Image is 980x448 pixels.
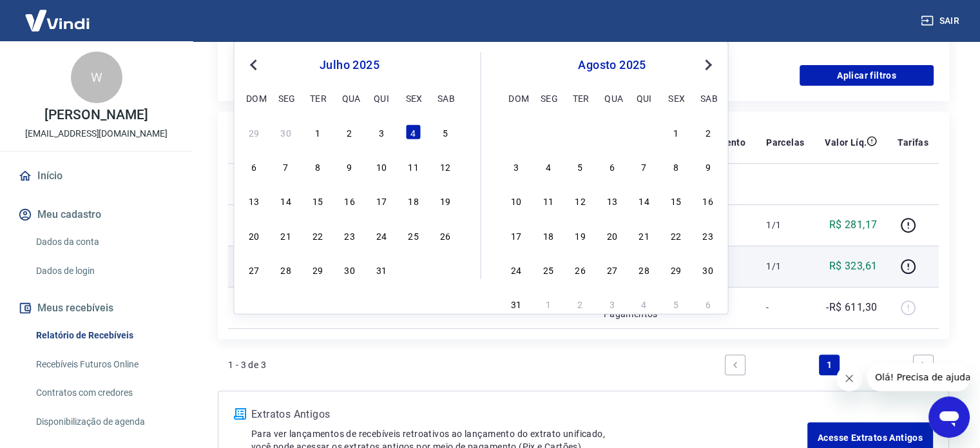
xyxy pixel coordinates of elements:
div: Choose quarta-feira, 3 de setembro de 2025 [604,296,620,311]
div: Choose quinta-feira, 10 de julho de 2025 [374,159,389,174]
div: W [71,52,122,103]
a: Dados da conta [31,229,177,255]
div: Choose sábado, 16 de agosto de 2025 [700,193,716,208]
div: Choose quarta-feira, 13 de agosto de 2025 [604,193,620,208]
a: Início [15,162,177,190]
p: 1 - 3 de 3 [228,358,266,371]
button: Aplicar filtros [800,65,934,86]
div: Choose segunda-feira, 28 de julho de 2025 [278,262,294,277]
p: [PERSON_NAME] [44,108,148,122]
div: Choose quarta-feira, 27 de agosto de 2025 [604,262,620,277]
div: Choose quinta-feira, 31 de julho de 2025 [374,262,389,277]
div: Choose sexta-feira, 22 de agosto de 2025 [668,227,684,242]
div: julho 2025 [244,57,454,73]
div: sex [405,90,421,105]
div: Choose segunda-feira, 21 de julho de 2025 [278,227,294,242]
div: Choose sábado, 19 de julho de 2025 [437,193,453,208]
div: Choose sexta-feira, 1 de agosto de 2025 [405,262,421,277]
div: Choose segunda-feira, 4 de agosto de 2025 [541,159,556,174]
p: 1/1 [766,260,804,273]
div: month 2025-07 [244,122,454,278]
a: Page 1 is your current page [819,355,840,375]
div: Choose segunda-feira, 14 de julho de 2025 [278,193,294,208]
div: qua [341,90,357,105]
div: Choose domingo, 13 de julho de 2025 [246,193,262,208]
iframe: Mensagem da empresa [867,363,970,391]
div: Choose quarta-feira, 23 de julho de 2025 [341,227,357,242]
p: Valor Líq. [825,136,867,149]
div: Choose domingo, 27 de julho de 2025 [508,124,524,140]
div: Choose sexta-feira, 8 de agosto de 2025 [668,159,684,174]
div: Choose quinta-feira, 4 de setembro de 2025 [637,296,652,311]
div: Choose terça-feira, 15 de julho de 2025 [310,193,325,208]
a: Previous page [725,355,745,375]
div: Choose domingo, 29 de junho de 2025 [246,124,262,140]
a: Relatório de Recebíveis [31,322,177,349]
a: Recebíveis Futuros Online [31,351,177,378]
div: seg [278,90,294,105]
p: Parcelas [766,136,804,149]
div: Choose terça-feira, 29 de julho de 2025 [310,262,325,277]
div: Choose quarta-feira, 16 de julho de 2025 [341,193,357,208]
div: Choose sábado, 6 de setembro de 2025 [700,296,716,311]
p: Tarifas [898,136,928,149]
div: Choose sexta-feira, 1 de agosto de 2025 [668,124,684,140]
div: Choose quinta-feira, 17 de julho de 2025 [374,193,389,208]
div: Choose domingo, 6 de julho de 2025 [246,159,262,174]
div: Choose sexta-feira, 11 de julho de 2025 [405,159,421,174]
div: Choose quarta-feira, 9 de julho de 2025 [341,159,357,174]
div: Choose sexta-feira, 29 de agosto de 2025 [668,262,684,277]
div: Choose sexta-feira, 18 de julho de 2025 [405,193,421,208]
div: dom [508,90,524,105]
a: Dados de login [31,258,177,284]
div: Choose quinta-feira, 31 de julho de 2025 [637,124,652,140]
div: Choose domingo, 31 de agosto de 2025 [508,296,524,311]
div: qui [374,90,389,105]
div: Choose sábado, 12 de julho de 2025 [437,159,453,174]
span: Olá! Precisa de ajuda? [8,9,108,19]
div: Choose terça-feira, 12 de agosto de 2025 [572,193,588,208]
iframe: Fechar mensagem [836,365,862,391]
div: Choose terça-feira, 22 de julho de 2025 [310,227,325,242]
p: 1/1 [766,219,804,231]
div: Choose sábado, 23 de agosto de 2025 [700,227,716,242]
button: Meus recebíveis [15,294,177,322]
div: Choose segunda-feira, 28 de julho de 2025 [541,124,556,140]
div: qui [637,90,652,105]
div: Choose quinta-feira, 21 de agosto de 2025 [637,227,652,242]
div: Choose sexta-feira, 4 de julho de 2025 [405,124,421,140]
div: agosto 2025 [507,57,718,73]
div: dom [246,90,262,105]
div: Choose quinta-feira, 14 de agosto de 2025 [637,193,652,208]
div: Choose segunda-feira, 25 de agosto de 2025 [541,262,556,277]
div: Choose sexta-feira, 5 de setembro de 2025 [668,296,684,311]
div: qua [604,90,620,105]
div: Choose domingo, 17 de agosto de 2025 [508,227,524,242]
div: Choose sábado, 2 de agosto de 2025 [700,124,716,140]
div: Choose segunda-feira, 7 de julho de 2025 [278,159,294,174]
div: Choose terça-feira, 8 de julho de 2025 [310,159,325,174]
button: Sair [918,9,965,33]
div: Choose quinta-feira, 24 de julho de 2025 [374,227,389,242]
a: Contratos com credores [31,380,177,406]
ul: Pagination [720,349,939,380]
img: ícone [234,408,246,420]
div: Choose terça-feira, 29 de julho de 2025 [572,124,588,140]
div: Choose sábado, 2 de agosto de 2025 [437,262,453,277]
div: Choose sábado, 9 de agosto de 2025 [700,159,716,174]
div: Choose sábado, 5 de julho de 2025 [437,124,453,140]
div: Choose quinta-feira, 7 de agosto de 2025 [637,159,652,174]
p: Extratos Antigos [251,407,807,422]
div: Choose sábado, 30 de agosto de 2025 [700,262,716,277]
div: Choose quarta-feira, 30 de julho de 2025 [341,262,357,277]
div: sab [437,90,453,105]
p: -R$ 611,30 [826,300,877,315]
div: Choose sábado, 26 de julho de 2025 [437,227,453,242]
a: Disponibilização de agenda [31,409,177,435]
div: Choose terça-feira, 5 de agosto de 2025 [572,159,588,174]
button: Previous Month [245,57,261,73]
div: month 2025-08 [507,122,718,313]
div: Choose domingo, 3 de agosto de 2025 [508,159,524,174]
div: Choose segunda-feira, 11 de agosto de 2025 [541,193,556,208]
div: sab [700,90,716,105]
